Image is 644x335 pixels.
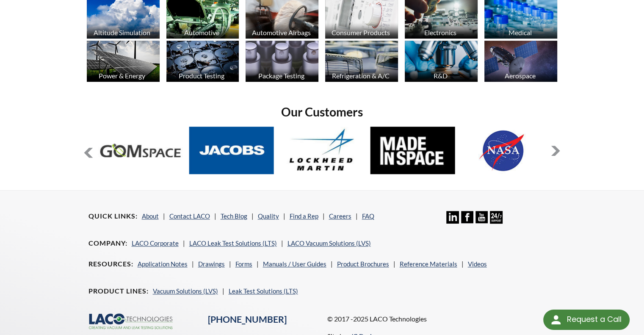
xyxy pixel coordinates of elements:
[169,212,210,220] a: Contact LACO
[88,287,149,296] h4: Product Lines
[86,72,159,80] div: Power & Energy
[280,127,365,174] img: Lockheed-Martin.jpg
[329,212,351,220] a: Careers
[324,28,397,36] div: Consumer Products
[549,313,563,327] img: round button
[132,239,179,247] a: LACO Corporate
[490,217,502,225] a: 24/7 Support
[484,41,557,82] img: Artboard_1.jpg
[246,41,318,84] a: Package Testing
[483,28,556,36] div: Medical
[88,239,127,248] h4: Company
[325,41,398,84] a: Refrigeration & A/C
[543,310,630,330] div: Request a Call
[87,41,160,82] img: industry_Power-2_670x376.jpg
[468,260,487,268] a: Videos
[142,212,159,220] a: About
[567,310,621,329] div: Request a Call
[370,127,455,174] img: MadeInSpace.jpg
[244,72,318,80] div: Package Testing
[327,313,556,324] p: © 2017 -2025 LACO Technologies
[258,212,279,220] a: Quality
[235,260,252,268] a: Forms
[189,127,274,174] img: Jacobs.jpg
[83,104,561,120] h2: Our Customers
[246,41,318,82] img: industry_Package_670x376.jpg
[189,239,277,247] a: LACO Leak Test Solutions (LTS)
[324,72,397,80] div: Refrigeration & A/C
[484,41,557,84] a: Aerospace
[490,211,502,223] img: 24/7 Support Icon
[404,28,477,36] div: Electronics
[87,41,160,84] a: Power & Energy
[86,28,159,36] div: Altitude Simulation
[290,212,318,220] a: Find a Rep
[362,212,374,220] a: FAQ
[325,41,398,82] img: industry_HVAC_670x376.jpg
[244,28,318,36] div: Automotive Airbags
[229,287,298,295] a: Leak Test Solutions (LTS)
[287,239,371,247] a: LACO Vacuum Solutions (LVS)
[337,260,389,268] a: Product Brochures
[166,41,239,82] img: industry_ProductTesting_670x376.jpg
[483,72,556,80] div: Aerospace
[153,287,218,295] a: Vacuum Solutions (LVS)
[221,212,247,220] a: Tech Blog
[208,314,287,325] a: [PHONE_NUMBER]
[165,72,238,80] div: Product Testing
[263,260,326,268] a: Manuals / User Guides
[166,41,239,84] a: Product Testing
[198,260,225,268] a: Drawings
[88,212,138,221] h4: Quick Links
[88,260,133,269] h4: Resources
[138,260,188,268] a: Application Notes
[405,41,478,82] img: industry_R_D_670x376.jpg
[461,127,546,174] img: NASA.jpg
[400,260,457,268] a: Reference Materials
[165,28,238,36] div: Automotive
[98,127,183,174] img: GOM-Space.jpg
[405,41,478,84] a: R&D
[404,72,477,80] div: R&D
